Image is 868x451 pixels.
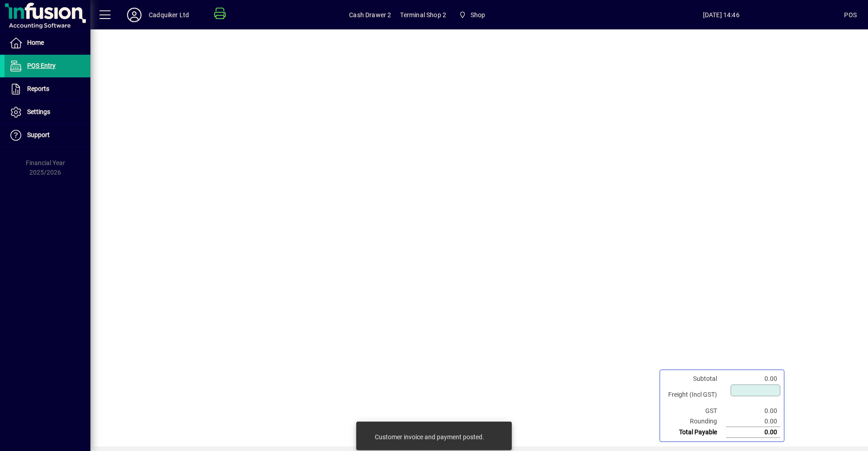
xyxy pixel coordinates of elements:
span: [DATE] 14:46 [598,8,844,22]
span: Reports [27,85,49,92]
span: Shop [471,8,486,22]
a: Settings [5,101,90,123]
span: Cash Drawer 2 [349,8,391,22]
td: Total Payable [664,427,726,438]
td: 0.00 [726,374,780,384]
td: Subtotal [664,374,726,384]
td: Rounding [664,416,726,427]
div: Customer invoice and payment posted. [375,432,484,442]
td: 0.00 [726,416,780,427]
td: 0.00 [726,427,780,438]
span: Support [27,131,50,138]
button: Profile [120,7,149,23]
a: Home [5,32,90,54]
div: Cadquiker Ltd [149,8,189,22]
span: POS Entry [27,62,56,69]
td: GST [664,406,726,416]
span: Settings [27,108,50,115]
span: Terminal Shop 2 [400,8,446,22]
span: Home [27,39,44,46]
td: 0.00 [726,406,780,416]
td: Freight (Incl GST) [664,384,726,406]
a: Support [5,124,90,147]
a: Reports [5,78,90,100]
div: POS [844,8,857,22]
span: Shop [455,7,489,23]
